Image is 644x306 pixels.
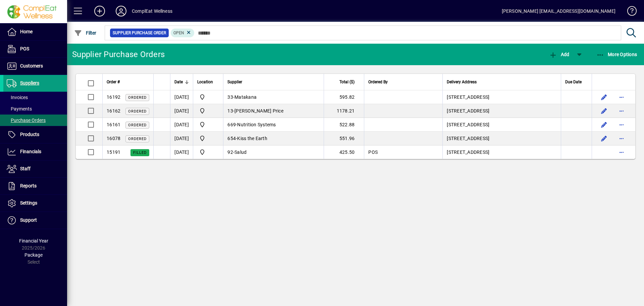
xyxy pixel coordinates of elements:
td: 551.96 [324,132,364,145]
span: Add [549,52,569,57]
span: Suppliers [20,80,39,86]
a: Invoices [3,92,67,103]
div: [PERSON_NAME] [EMAIL_ADDRESS][DOMAIN_NAME] [502,6,615,16]
span: Filter [74,30,97,36]
td: [DATE] [170,104,193,118]
span: Home [20,29,33,34]
td: - [223,104,324,118]
a: Settings [3,195,67,212]
a: Knowledge Base [622,1,636,23]
button: More options [616,147,627,158]
td: [STREET_ADDRESS] [442,118,561,132]
div: Due Date [565,78,588,86]
td: 595.82 [324,90,364,104]
span: Nutrition Systems [237,122,276,127]
a: Staff [3,161,67,177]
span: 16162 [107,108,120,114]
a: Reports [3,178,67,194]
span: 669 [227,122,236,127]
span: Payments [7,106,32,112]
span: ComplEat Wellness [197,107,219,115]
div: Supplier [227,78,320,86]
td: - [223,145,324,159]
span: Ordered [128,137,147,141]
button: Add [547,48,571,60]
td: [DATE] [170,90,193,104]
span: Invoices [7,95,28,100]
span: ComplEat Wellness [197,134,219,142]
button: More options [616,92,627,102]
span: 16192 [107,94,120,100]
span: More Options [596,52,637,57]
span: Total ($) [339,78,355,86]
span: Customers [20,63,43,69]
span: Financial Year [19,238,48,244]
button: Edit [599,119,609,130]
a: Payments [3,103,67,115]
span: Supplier Purchase Order [113,30,166,36]
button: Profile [110,5,132,17]
span: Ordered By [368,78,388,86]
div: Ordered By [368,78,438,86]
span: Purchase Orders [7,118,46,123]
span: Delivery Address [447,78,477,86]
span: Ordered [128,95,147,100]
button: More options [616,105,627,116]
button: More options [616,133,627,144]
span: Financials [20,149,41,154]
div: Location [197,78,219,86]
button: More Options [595,48,639,60]
span: Open [173,31,184,35]
span: 15191 [107,149,120,155]
td: - [223,132,324,145]
button: Filter [72,27,98,39]
span: ComplEat Wellness [197,93,219,101]
span: 654 [227,136,236,141]
span: Due Date [565,78,582,86]
button: Edit [599,105,609,116]
span: POS [20,46,29,51]
span: 92 [227,149,233,155]
span: Staff [20,166,31,171]
span: Settings [20,200,37,206]
span: Package [24,252,43,258]
div: Supplier Purchase Orders [72,49,165,60]
span: POS [368,149,378,155]
span: Ordered [128,123,147,127]
td: 522.88 [324,118,364,132]
a: Products [3,126,67,143]
span: Reports [20,183,37,188]
span: ComplEat Wellness [197,148,219,156]
span: Filled [133,150,147,155]
span: Support [20,217,37,223]
button: Add [89,5,110,17]
button: Edit [599,133,609,144]
a: Financials [3,143,67,160]
span: Date [174,78,183,86]
span: Salud [234,149,247,155]
td: - [223,90,324,104]
div: Order # [107,78,149,86]
span: ComplEat Wellness [197,121,219,129]
td: [STREET_ADDRESS] [442,104,561,118]
div: Date [174,78,189,86]
span: Ordered [128,109,147,114]
span: 16161 [107,122,120,127]
td: 1178.21 [324,104,364,118]
span: Matakana [234,94,257,100]
button: Edit [599,92,609,102]
span: 16078 [107,136,120,141]
td: [DATE] [170,118,193,132]
a: Support [3,212,67,229]
button: More options [616,119,627,130]
span: Order # [107,78,120,86]
a: Purchase Orders [3,115,67,126]
mat-chip: Completion Status: Open [171,29,195,37]
td: - [223,118,324,132]
td: [DATE] [170,145,193,159]
td: 425.50 [324,145,364,159]
span: 13 [227,108,233,114]
span: Products [20,132,39,137]
span: 33 [227,94,233,100]
td: [STREET_ADDRESS] [442,90,561,104]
